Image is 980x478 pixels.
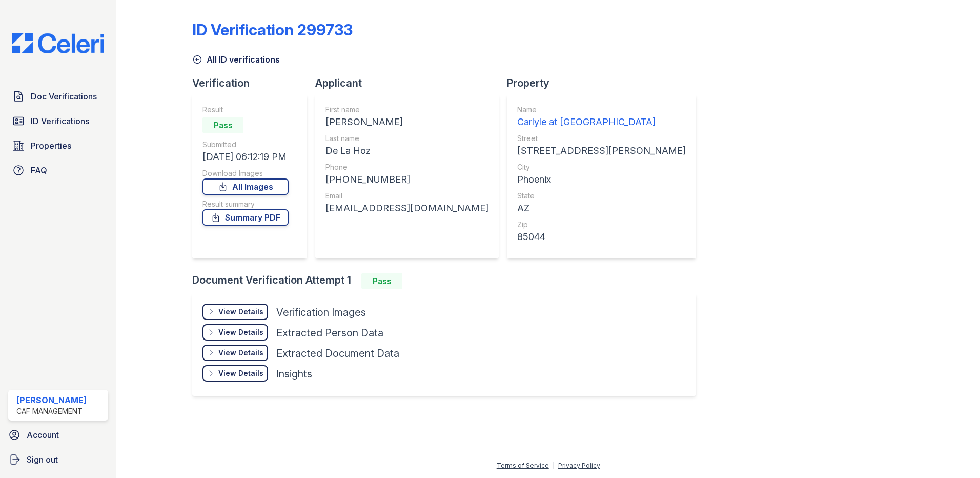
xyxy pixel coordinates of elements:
[325,105,488,115] div: First name
[8,135,108,156] a: Properties
[276,305,366,320] div: Verification Images
[202,199,289,209] div: Result summary
[202,209,289,226] a: Summary PDF
[218,307,263,317] div: View Details
[325,133,488,144] div: Last name
[218,348,263,358] div: View Details
[517,220,686,230] div: Zip
[8,160,108,181] a: FAQ
[276,367,312,381] div: Insights
[558,462,600,469] a: Privacy Policy
[202,117,243,133] div: Pass
[8,86,108,107] a: Doc Verifications
[192,273,704,289] div: Document Verification Attempt 1
[31,140,71,152] span: Properties
[325,144,488,158] div: De La Hoz
[27,453,58,466] span: Sign out
[517,162,686,172] div: City
[202,105,289,115] div: Result
[202,168,289,178] div: Download Images
[4,425,112,445] a: Account
[16,406,87,416] div: CAF Management
[31,115,89,127] span: ID Verifications
[325,115,488,129] div: [PERSON_NAME]
[325,201,488,215] div: [EMAIL_ADDRESS][DOMAIN_NAME]
[31,90,97,103] span: Doc Verifications
[517,133,686,144] div: Street
[202,140,289,150] div: Submitted
[31,164,47,176] span: FAQ
[517,230,686,244] div: 85044
[517,115,686,129] div: Carlyle at [GEOGRAPHIC_DATA]
[937,437,970,468] iframe: chat widget
[276,346,399,361] div: Extracted Document Data
[517,105,686,129] a: Name Carlyle at [GEOGRAPHIC_DATA]
[361,273,402,289] div: Pass
[16,394,87,406] div: [PERSON_NAME]
[8,111,108,131] a: ID Verifications
[276,326,383,340] div: Extracted Person Data
[325,172,488,187] div: [PHONE_NUMBER]
[517,172,686,187] div: Phoenix
[27,429,59,441] span: Account
[4,33,112,53] img: CE_Logo_Blue-a8612792a0a2168367f1c8372b55b34899dd931a85d93a1a3d3e32e68fde9ad4.png
[192,76,315,90] div: Verification
[192,53,280,66] a: All ID verifications
[507,76,704,90] div: Property
[517,191,686,201] div: State
[202,178,289,195] a: All Images
[517,144,686,158] div: [STREET_ADDRESS][PERSON_NAME]
[315,76,507,90] div: Applicant
[218,327,263,337] div: View Details
[325,162,488,172] div: Phone
[497,462,549,469] a: Terms of Service
[325,191,488,201] div: Email
[517,105,686,115] div: Name
[218,368,263,379] div: View Details
[4,449,112,470] a: Sign out
[202,150,289,164] div: [DATE] 06:12:19 PM
[517,201,686,215] div: AZ
[192,21,353,39] div: ID Verification 299733
[553,462,555,469] div: |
